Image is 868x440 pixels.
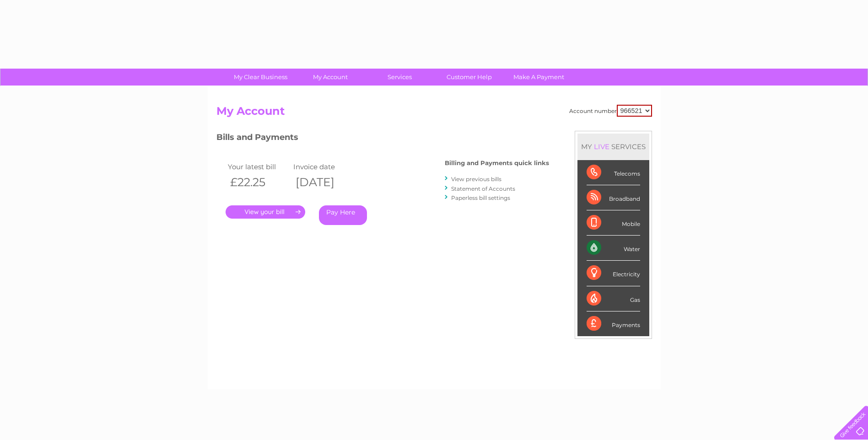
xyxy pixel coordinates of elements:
td: Your latest bill [226,161,291,173]
a: Paperless bill settings [451,194,510,201]
a: . [226,205,305,219]
td: Invoice date [291,161,357,173]
a: My Clear Business [223,69,298,86]
div: LIVE [592,142,611,151]
a: Customer Help [431,69,507,86]
h3: Bills and Payments [216,131,549,147]
div: Payments [587,311,640,336]
th: £22.25 [226,173,291,192]
div: Water [587,236,640,261]
a: Services [362,69,437,86]
div: Account number [569,105,652,117]
a: Make A Payment [501,69,577,86]
h2: My Account [216,105,652,122]
div: MY SERVICES [577,134,649,160]
a: Statement of Accounts [451,185,515,192]
th: [DATE] [291,173,357,192]
a: Pay Here [319,205,367,225]
div: Gas [587,286,640,311]
a: View previous bills [451,176,501,182]
div: Mobile [587,210,640,236]
div: Broadband [587,185,640,210]
div: Electricity [587,261,640,286]
h4: Billing and Payments quick links [445,160,549,166]
div: Telecoms [587,160,640,185]
a: My Account [292,69,368,86]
